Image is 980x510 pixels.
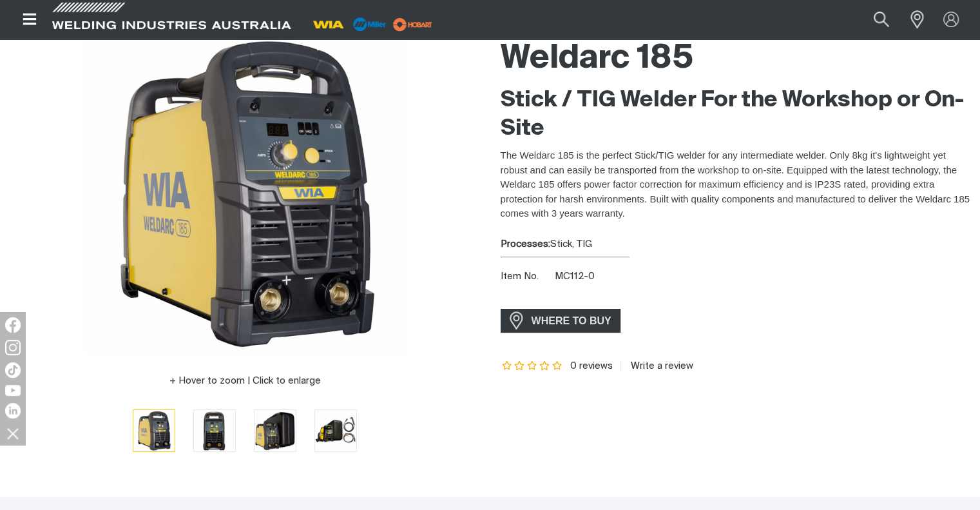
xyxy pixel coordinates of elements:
[570,361,613,371] span: 0 reviews
[5,340,21,355] img: Instagram
[555,271,595,281] span: MC112-0
[860,5,903,34] button: Search products
[523,311,620,331] span: WHERE TO BUY
[133,409,175,452] button: Go to slide 1
[254,409,296,452] button: Go to slide 3
[5,362,21,378] img: TikTok
[843,5,903,34] input: Product name or item number...
[501,239,550,249] strong: Processes:
[315,410,356,451] img: Weldarc 185
[389,15,436,34] img: miller
[501,86,970,143] h2: Stick / TIG Welder For the Workshop or On-Site
[501,309,621,333] a: WHERE TO BUY
[194,410,235,451] img: Weldarc 185
[501,237,970,252] div: Stick, TIG
[501,362,564,371] span: Rating: {0}
[389,19,436,29] a: miller
[501,38,970,80] h1: Weldarc 185
[2,422,24,444] img: hide socials
[5,385,21,396] img: YouTube
[133,410,175,451] img: Weldarc 185
[5,317,21,333] img: Facebook
[255,410,296,451] img: Weldarc 185
[314,409,357,452] button: Go to slide 4
[5,403,21,418] img: LinkedIn
[162,373,329,389] button: Hover to zoom | Click to enlarge
[501,270,553,284] span: Item No.
[501,148,970,221] p: The Weldarc 185 is the perfect Stick/TIG welder for any intermediate welder. Only 8kg it's lightw...
[193,409,236,452] button: Go to slide 2
[620,360,693,372] a: Write a review
[84,32,406,354] img: Weldarc 185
